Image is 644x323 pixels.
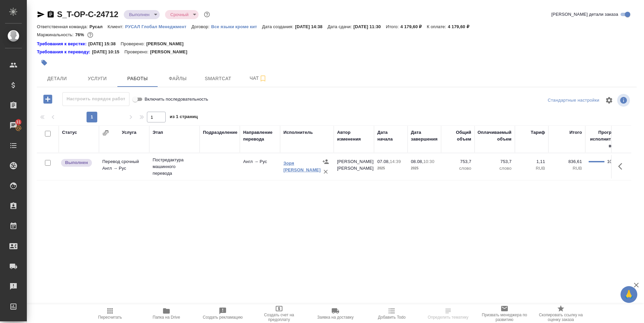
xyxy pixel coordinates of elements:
[518,158,545,165] p: 1,11
[327,24,353,29] p: Дата сдачи:
[552,158,582,165] p: 836,61
[478,129,512,143] div: Оплачиваемый объем
[321,157,331,167] button: Назначить
[354,24,386,29] p: [DATE] 11:30
[37,32,75,37] p: Маржинальность:
[552,165,582,172] p: RUB
[444,129,471,143] div: Общий объем
[41,74,73,83] span: Детали
[90,24,108,29] p: Русал
[165,10,199,19] div: Выполнен
[99,155,149,178] td: Перевод срочный Англ → Рус
[121,41,147,47] p: Проверено:
[283,161,321,172] a: Зоря [PERSON_NAME]
[150,49,192,55] p: [PERSON_NAME]
[62,129,77,136] div: Статус
[259,74,267,83] svg: Подписаться
[411,129,438,143] div: Дата завершения
[589,129,619,149] div: Прогресс исполнителя в SC
[37,41,88,47] a: Требования к верстке:
[37,10,45,18] button: Скопировать ссылку для ЯМессенджера
[102,129,109,136] button: Сгруппировать
[202,74,234,83] span: Smartcat
[168,12,191,17] button: Срочный
[153,129,163,136] div: Этап
[146,41,189,47] p: [PERSON_NAME]
[192,24,211,29] p: Договор:
[423,159,434,164] p: 10:30
[377,165,404,172] p: 2025
[295,24,328,29] p: [DATE] 14:38
[124,10,160,19] div: Выполнен
[203,129,237,136] div: Подразделение
[321,167,331,177] button: Удалить
[262,24,295,29] p: Дата создания:
[12,119,25,125] span: 31
[81,74,113,83] span: Услуги
[60,158,96,167] div: Исполнитель завершил работу
[122,129,136,136] div: Услуга
[47,10,55,18] button: Скопировать ссылку
[386,24,400,29] p: Итого:
[124,49,150,55] p: Проверено:
[121,74,154,83] span: Работы
[243,129,277,143] div: Направление перевода
[92,49,124,55] p: [DATE] 10:15
[203,10,211,19] button: Доп статусы указывают на важность/срочность заказа
[211,23,262,29] a: Все языки кроме кит
[39,92,57,106] button: Добавить работу
[37,49,92,55] a: Требования к переводу:
[427,24,448,29] p: К оплате:
[623,287,635,302] span: 🙏
[211,24,262,29] p: Все языки кроме кит
[334,155,374,178] td: [PERSON_NAME] [PERSON_NAME]
[614,158,630,174] button: Здесь прячутся важные кнопки
[617,94,631,107] span: Посмотреть информацию
[37,55,52,70] button: Добавить тэг
[37,24,90,29] p: Ответственная команда:
[601,92,617,108] span: Настроить таблицу
[125,24,192,29] p: РУСАЛ Глобал Менеджмент
[448,24,474,29] p: 4 179,60 ₽
[411,165,438,172] p: 2025
[478,165,512,172] p: слово
[377,129,404,143] div: Дата начала
[108,24,125,29] p: Клиент:
[390,159,401,164] p: 14:39
[75,32,86,37] p: 76%
[2,117,25,134] a: 31
[607,158,619,165] div: 100.00%
[444,158,471,165] p: 753,7
[88,41,121,47] p: [DATE] 15:38
[170,113,198,122] span: из 1 страниц
[621,286,637,303] button: 🙏
[145,96,208,103] span: Включить последовательность
[65,159,88,166] p: Выполнен
[127,12,152,17] button: Выполнен
[240,155,280,178] td: Англ → Рус
[337,129,371,143] div: Автор изменения
[37,41,88,47] div: Нажми, чтобы открыть папку с инструкцией
[37,49,92,55] div: Нажми, чтобы открыть папку с инструкцией
[411,159,423,164] p: 08.08,
[283,129,313,136] div: Исполнитель
[57,10,118,19] a: S_T-OP-C-24712
[125,23,192,29] a: РУСАЛ Глобал Менеджмент
[377,159,390,164] p: 07.08,
[86,31,95,39] button: 836.61 RUB;
[478,158,512,165] p: 753,7
[518,165,545,172] p: RUB
[162,74,194,83] span: Файлы
[531,129,545,136] div: Тариф
[551,11,618,18] span: [PERSON_NAME] детали заказа
[546,95,601,106] div: split button
[400,24,427,29] p: 4 179,60 ₽
[242,74,274,83] span: Чат
[153,157,196,177] p: Постредактура машинного перевода
[570,129,582,136] div: Итого
[444,165,471,172] p: слово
